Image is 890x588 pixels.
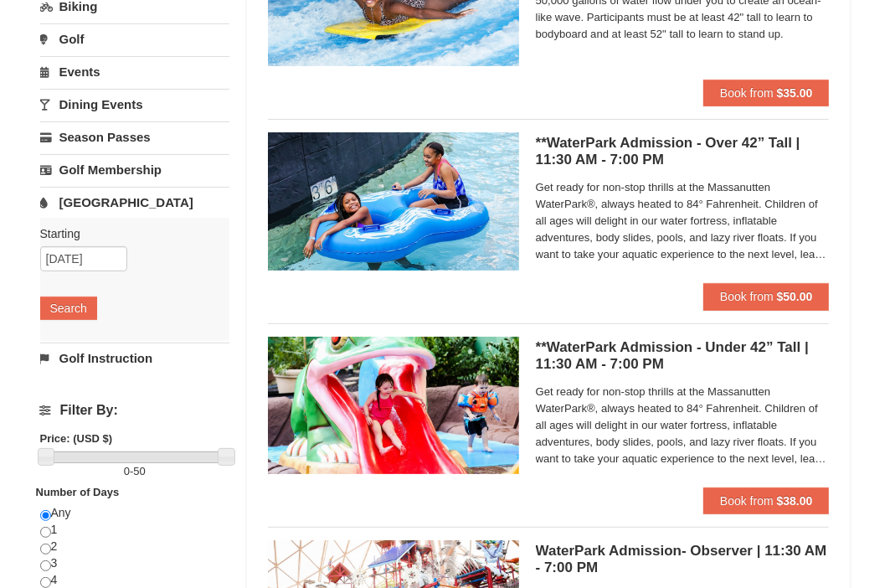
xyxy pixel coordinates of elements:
[536,339,830,373] h5: **WaterPark Admission - Under 42” Tall | 11:30 AM - 7:00 PM
[720,494,774,508] span: Book from
[720,290,774,303] span: Book from
[40,89,230,120] a: Dining Events
[40,432,113,445] strong: Price: (USD $)
[536,135,830,168] h5: **WaterPark Admission - Over 42” Tall | 11:30 AM - 7:00 PM
[40,154,230,185] a: Golf Membership
[720,86,774,100] span: Book from
[777,290,813,303] strong: $50.00
[133,465,145,477] span: 50
[124,465,130,477] span: 0
[40,187,230,218] a: [GEOGRAPHIC_DATA]
[40,225,218,242] label: Starting
[536,179,830,263] span: Get ready for non-stop thrills at the Massanutten WaterPark®, always heated to 84° Fahrenheit. Ch...
[536,384,830,467] span: Get ready for non-stop thrills at the Massanutten WaterPark®, always heated to 84° Fahrenheit. Ch...
[777,86,813,100] strong: $35.00
[703,487,830,514] button: Book from $38.00
[268,132,519,270] img: 6619917-720-80b70c28.jpg
[268,337,519,474] img: 6619917-732-e1c471e4.jpg
[36,486,120,498] strong: Number of Days
[40,23,230,54] a: Golf
[40,56,230,87] a: Events
[40,463,230,480] label: -
[40,121,230,152] a: Season Passes
[703,283,830,310] button: Book from $50.00
[40,403,230,418] h4: Filter By:
[703,80,830,106] button: Book from $35.00
[777,494,813,508] strong: $38.00
[536,543,830,576] h5: WaterPark Admission- Observer | 11:30 AM - 7:00 PM
[40,297,97,320] button: Search
[40,343,230,374] a: Golf Instruction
